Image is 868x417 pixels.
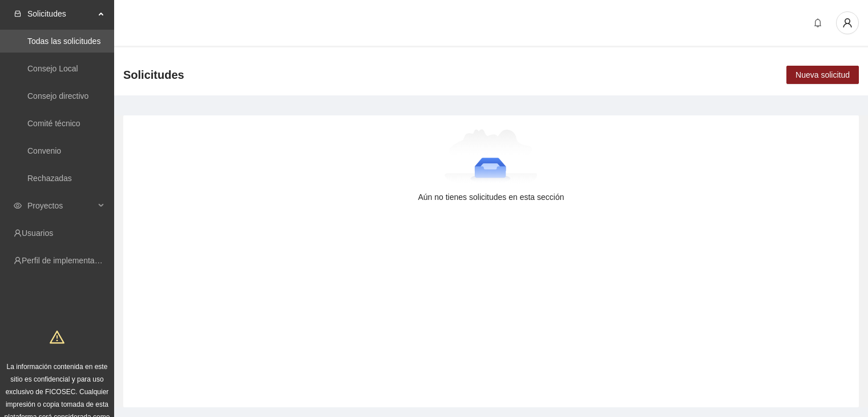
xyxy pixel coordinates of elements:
[27,64,78,73] a: Consejo Local
[142,191,841,203] div: Aún no tienes solicitudes en esta sección
[786,66,859,84] button: Nueva solicitud
[27,91,88,101] a: Consejo directivo
[22,228,53,238] a: Usuarios
[27,194,95,217] span: Proyectos
[14,10,22,18] span: inbox
[27,2,95,25] span: Solicitudes
[50,330,64,344] span: warning
[123,66,184,84] span: Solicitudes
[27,146,61,155] a: Convenio
[445,129,538,186] img: Aún no tienes solicitudes en esta sección
[27,174,72,183] a: Rechazadas
[836,11,859,34] button: user
[22,256,111,265] a: Perfil de implementadora
[14,202,22,210] span: eye
[796,69,850,81] span: Nueva solicitud
[27,37,100,46] a: Todas las solicitudes
[27,119,80,128] a: Comité técnico
[837,18,858,28] span: user
[809,14,827,32] button: bell
[809,18,826,27] span: bell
